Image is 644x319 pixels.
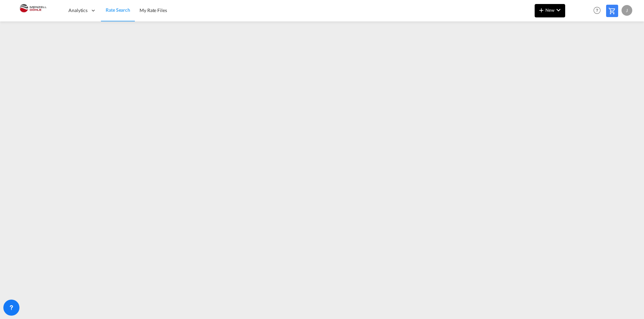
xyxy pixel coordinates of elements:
[591,5,603,16] span: Help
[535,4,565,17] button: icon-plus 400-fgNewicon-chevron-down
[554,6,562,14] md-icon: icon-chevron-down
[622,5,632,16] div: J
[537,6,545,14] md-icon: icon-plus 400-fg
[537,7,562,13] span: New
[140,7,167,13] span: My Rate Files
[10,3,55,18] img: 5c2b1670644e11efba44c1e626d722bd.JPG
[68,7,88,14] span: Analytics
[106,7,130,13] span: Rate Search
[591,5,606,17] div: Help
